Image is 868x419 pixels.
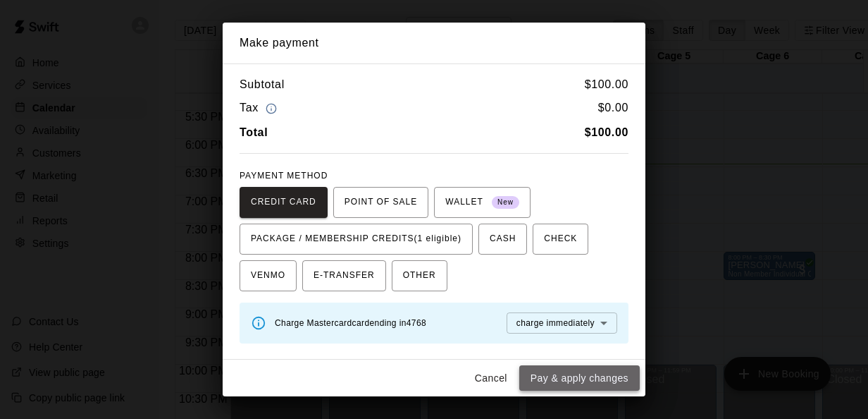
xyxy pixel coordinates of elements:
[478,224,527,255] button: CASH
[403,265,436,287] span: OTHER
[240,171,328,181] span: PAYMENT METHOD
[345,191,417,214] span: POINT OF SALE
[240,224,473,255] button: PACKAGE / MEMBERSHIP CREDITS(1 eligible)
[251,191,316,214] span: CREDIT CARD
[333,187,428,218] button: POINT OF SALE
[240,99,280,118] h6: Tax
[585,75,628,94] h6: $ 100.00
[392,260,447,291] button: OTHER
[533,224,588,255] button: CHECK
[492,193,519,212] span: New
[598,99,628,118] h6: $ 0.00
[240,260,297,291] button: VENMO
[251,228,461,250] span: PACKAGE / MEMBERSHIP CREDITS (1 eligible)
[516,318,595,328] span: charge immediately
[314,265,375,287] span: E-TRANSFER
[519,365,640,391] button: Pay & apply changes
[445,191,519,214] span: WALLET
[251,265,285,287] span: VENMO
[490,228,516,250] span: CASH
[469,365,514,391] button: Cancel
[275,318,426,328] span: Charge Mastercard card ending in 4768
[434,187,531,218] button: WALLET New
[240,187,328,218] button: CREDIT CARD
[223,23,645,63] h2: Make payment
[585,126,628,138] b: $ 100.00
[240,126,268,138] b: Total
[302,260,386,291] button: E-TRANSFER
[544,228,577,250] span: CHECK
[240,75,285,94] h6: Subtotal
